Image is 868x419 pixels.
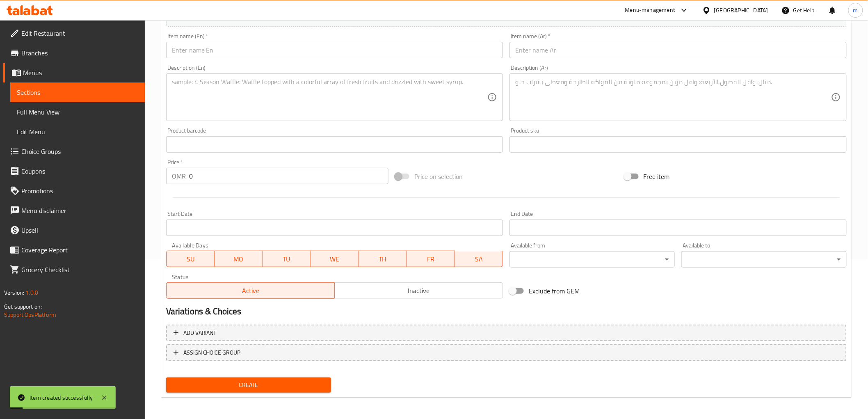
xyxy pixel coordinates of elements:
[21,245,138,255] span: Coverage Report
[4,309,56,320] a: Support.OpsPlatform
[170,253,211,265] span: SU
[21,186,138,196] span: Promotions
[509,136,847,153] input: Please enter product sku
[3,220,145,240] a: Upsell
[414,172,463,181] span: Price on selection
[529,286,580,296] span: Exclude from GEM
[625,5,676,15] div: Menu-management
[644,172,670,181] span: Free item
[3,63,145,82] a: Menus
[3,240,145,260] a: Coverage Report
[266,253,307,265] span: TU
[189,168,388,184] input: Please enter price
[3,23,145,43] a: Edit Restaurant
[3,201,145,220] a: Menu disclaimer
[455,251,503,267] button: SA
[30,393,93,402] div: Item created successfully
[21,166,138,176] span: Coupons
[10,122,145,142] a: Edit Menu
[3,161,145,181] a: Coupons
[509,42,847,58] input: Enter name Ar
[173,380,325,390] span: Create
[166,251,215,267] button: SU
[853,6,858,15] span: m
[21,265,138,275] span: Grocery Checklist
[172,171,186,181] p: OMR
[21,147,138,156] span: Choice Groups
[166,344,847,361] button: ASSIGN CHOICE GROUP
[509,251,675,268] div: ​
[263,251,311,267] button: TU
[410,253,452,265] span: FR
[218,253,259,265] span: MO
[183,328,217,338] span: Add variant
[338,285,500,297] span: Inactive
[17,87,138,97] span: Sections
[17,127,138,137] span: Edit Menu
[714,6,768,15] div: [GEOGRAPHIC_DATA]
[166,282,335,299] button: Active
[166,42,503,58] input: Enter name En
[681,251,847,268] div: ​
[334,282,503,299] button: Inactive
[4,287,24,298] span: Version:
[407,251,455,267] button: FR
[21,225,138,235] span: Upsell
[166,325,847,341] button: Add variant
[21,48,138,58] span: Branches
[21,28,138,38] span: Edit Restaurant
[3,43,145,63] a: Branches
[166,378,331,393] button: Create
[166,136,503,153] input: Please enter product barcode
[3,260,145,279] a: Grocery Checklist
[458,253,500,265] span: SA
[359,251,407,267] button: TH
[362,253,404,265] span: TH
[215,251,263,267] button: MO
[311,251,359,267] button: WE
[170,285,331,297] span: Active
[10,82,145,102] a: Sections
[314,253,355,265] span: WE
[3,181,145,201] a: Promotions
[17,107,138,117] span: Full Menu View
[4,301,42,312] span: Get support on:
[3,142,145,161] a: Choice Groups
[25,287,38,298] span: 1.0.0
[23,68,138,78] span: Menus
[183,348,241,358] span: ASSIGN CHOICE GROUP
[166,305,847,318] h2: Variations & Choices
[10,102,145,122] a: Full Menu View
[21,206,138,215] span: Menu disclaimer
